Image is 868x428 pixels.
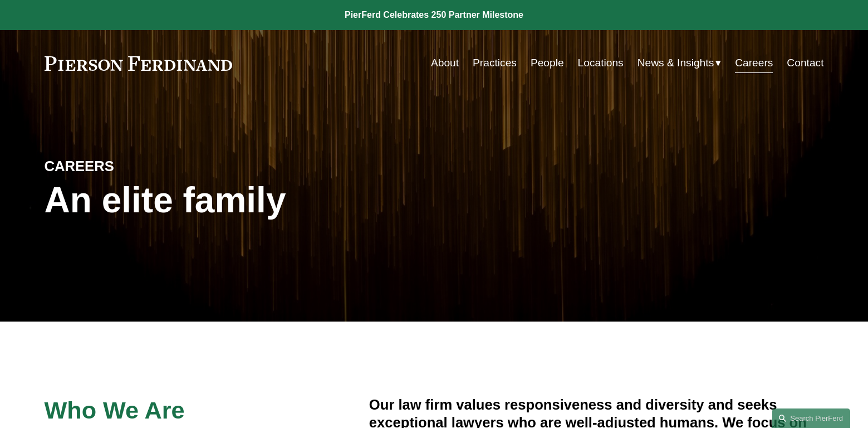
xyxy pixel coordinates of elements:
[45,157,239,175] h4: CAREERS
[637,52,722,74] a: folder dropdown
[531,52,564,74] a: People
[735,52,773,74] a: Careers
[772,408,850,428] a: Search this site
[45,180,434,221] h1: An elite family
[637,53,714,73] span: News & Insights
[431,52,459,74] a: About
[473,52,517,74] a: Practices
[45,397,185,424] span: Who We Are
[787,52,823,74] a: Contact
[578,52,624,74] a: Locations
